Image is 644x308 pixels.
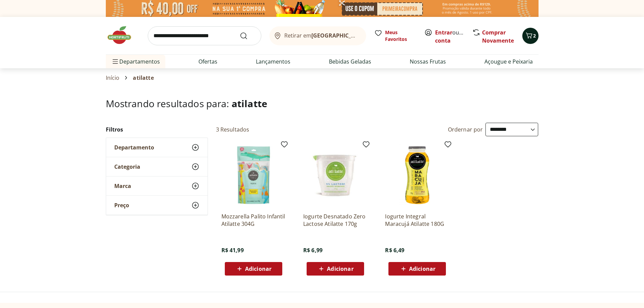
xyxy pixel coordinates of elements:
[106,75,120,81] a: Início
[106,123,208,136] h2: Filtros
[385,29,416,43] span: Meus Favoritos
[269,26,366,45] button: Retirar em[GEOGRAPHIC_DATA]/[GEOGRAPHIC_DATA]
[388,262,446,276] button: Adicionar
[482,29,514,44] a: Comprar Novamente
[327,266,353,271] span: Adicionar
[114,144,154,151] span: Departamento
[111,53,160,70] span: Departamentos
[311,32,425,39] b: [GEOGRAPHIC_DATA]/[GEOGRAPHIC_DATA]
[522,28,539,44] button: Carrinho
[106,196,208,215] button: Preço
[303,143,367,207] img: Iogurte Desnatado Zero Lactose Atilatte 170g
[106,157,208,176] button: Categoria
[385,246,404,254] span: R$ 6,49
[385,143,449,207] img: Iogurte Integral Maracujá Atilatte 180G
[448,126,483,133] label: Ordernar por
[484,57,533,66] a: Açougue e Peixaria
[256,57,290,66] a: Lançamentos
[245,266,271,271] span: Adicionar
[435,29,472,44] a: Criar conta
[409,266,435,271] span: Adicionar
[106,98,539,109] h1: Mostrando resultados para:
[114,183,131,189] span: Marca
[232,97,267,110] span: atilatte
[435,29,452,36] a: Entrar
[374,29,416,43] a: Meus Favoritos
[148,26,261,45] input: search
[221,213,286,228] a: Mozzarella Palito Infantil Atilatte 304G
[216,126,249,133] h2: 3 Resultados
[303,213,367,228] a: Iogurte Desnatado Zero Lactose Atilatte 170g
[329,57,371,66] a: Bebidas Geladas
[533,32,536,39] span: 2
[435,28,465,45] span: ou
[240,32,256,40] button: Submit Search
[114,163,140,170] span: Categoria
[106,138,208,157] button: Departamento
[106,25,140,45] img: Hortifruti
[284,32,359,39] span: Retirar em
[106,176,208,195] button: Marca
[111,53,119,70] button: Menu
[198,57,217,66] a: Ofertas
[385,213,449,228] a: Iogurte Integral Maracujá Atilatte 180G
[221,143,286,207] img: Mozzarella Palito Infantil Atilatte 304G
[303,246,323,254] span: R$ 6,99
[114,202,129,209] span: Preço
[410,57,446,66] a: Nossas Frutas
[225,262,282,276] button: Adicionar
[307,262,364,276] button: Adicionar
[221,246,244,254] span: R$ 41,99
[133,75,153,81] span: atilatte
